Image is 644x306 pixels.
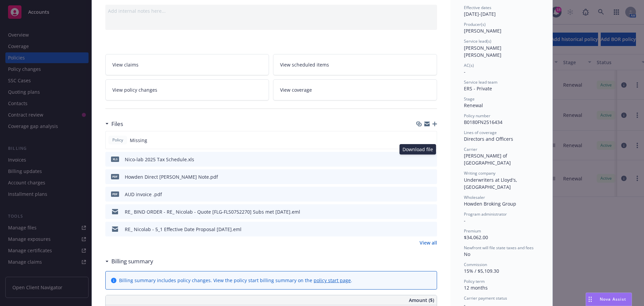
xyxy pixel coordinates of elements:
div: Download file [399,144,436,155]
span: Service lead(s) [464,38,491,44]
span: Producer(s) [464,21,486,27]
a: View coverage [273,79,437,100]
span: B0180FN2516434 [464,119,502,125]
span: Amount ($) [409,297,434,304]
span: Effective dates [464,5,491,10]
span: Policy [111,137,124,143]
div: Nico-lab 2025 Tax Schedule.xls [125,156,194,163]
span: No [464,251,470,257]
span: Commission [464,262,487,267]
h3: Files [111,120,123,128]
span: View claims [112,61,139,68]
a: View all [420,239,437,246]
span: Stage [464,96,475,102]
span: - [464,69,466,75]
span: Policy term [464,278,485,284]
div: Howden Direct [PERSON_NAME] Note.pdf [125,173,218,180]
div: Drag to move [586,293,594,306]
span: Writing company [464,170,495,176]
span: - [464,217,466,224]
span: View policy changes [112,86,157,93]
button: download file [418,191,423,198]
span: Policy number [464,113,490,119]
span: Renewal [464,102,483,108]
button: preview file [428,191,434,198]
span: Nova Assist [600,296,626,302]
span: Service lead team [464,79,497,85]
span: Carrier [464,146,477,152]
span: [PERSON_NAME] [PERSON_NAME] [464,45,503,58]
a: View scheduled items [273,54,437,75]
a: View policy changes [105,79,269,100]
div: RE_ BIND ORDER - RE_ Nicolab - Quote [FLG-FLS0752270] Subs met [DATE].eml [125,208,300,215]
span: pdf [111,174,119,179]
span: Wholesaler [464,194,485,200]
div: Files [105,120,123,128]
a: policy start page [314,277,351,283]
span: Premium [464,228,481,234]
span: [PERSON_NAME] [464,28,501,34]
span: Lines of coverage [464,130,497,135]
span: xls [111,157,119,162]
span: $34,062.00 [464,234,488,241]
span: [PERSON_NAME] of [GEOGRAPHIC_DATA] [464,152,511,166]
button: download file [418,226,423,233]
div: AUD invoice .pdf [125,191,162,198]
span: View scheduled items [280,61,329,68]
a: View claims [105,54,269,75]
button: preview file [428,156,434,163]
span: Newfront will file state taxes and fees [464,245,534,251]
span: 15% / $5,109.30 [464,268,499,274]
button: preview file [428,173,434,180]
div: Billing summary [105,257,153,266]
div: RE_ Nicolab - 5_1 Effective Date Proposal [DATE].eml [125,226,241,233]
div: [DATE] - [DATE] [464,5,539,17]
button: Nova Assist [586,293,632,306]
span: Missing [130,137,147,144]
span: pdf [111,191,119,196]
span: Directors and Officers [464,136,513,142]
div: Billing summary includes policy changes. View the policy start billing summary on the . [119,277,352,284]
span: View coverage [280,86,312,93]
h3: Billing summary [111,257,153,266]
span: AC(s) [464,62,474,68]
button: download file [418,173,423,180]
span: ERS - Private [464,85,492,92]
div: Add internal notes here... [108,7,434,14]
button: download file [418,156,423,163]
span: Carrier payment status [464,295,507,301]
button: preview file [428,208,434,215]
button: download file [418,208,423,215]
button: preview file [428,226,434,233]
span: 12 months [464,285,488,291]
span: Underwriters at Lloyd's, [GEOGRAPHIC_DATA] [464,177,519,190]
span: Program administrator [464,211,507,217]
span: Howden Broking Group [464,201,516,207]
